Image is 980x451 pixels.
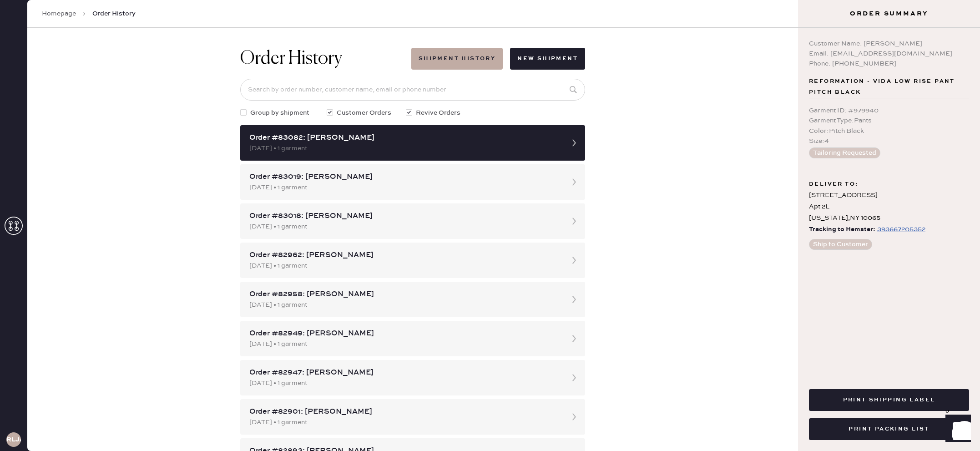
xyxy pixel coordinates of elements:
[809,395,969,404] a: Print Shipping Label
[809,116,969,126] div: Garment Type : Pants
[249,417,560,427] div: [DATE] • 1 garment
[809,49,969,59] div: Email: [EMAIL_ADDRESS][DOMAIN_NAME]
[29,166,125,177] td: 979940
[875,224,925,235] a: 393667205352
[809,126,969,136] div: Color : Pitch Black
[809,136,969,146] div: Size : 4
[249,182,560,193] div: [DATE] • 1 garment
[718,322,949,334] th: # Garments
[240,79,585,101] input: Search by order number, customer name, email or phone number
[809,224,875,235] span: Tracking to Hemster:
[29,96,949,107] div: Customer information
[249,406,560,417] div: Order #82901: [PERSON_NAME]
[809,389,969,411] button: Print Shipping Label
[249,328,560,339] div: Order #82949: [PERSON_NAME]
[809,76,969,98] span: Reformation - Vida Low Rise Pant Pitch Black
[29,271,949,282] div: Shipment #108002
[249,378,560,388] div: [DATE] • 1 garment
[249,250,560,261] div: Order #82962: [PERSON_NAME]
[249,143,560,153] div: [DATE] • 1 garment
[411,48,503,70] button: Shipment History
[510,48,585,70] button: New Shipment
[809,239,872,250] button: Ship to Customer
[475,11,503,38] img: logo
[809,147,880,158] button: Tailoring Requested
[718,334,949,346] td: 1
[29,61,949,72] div: Packing slip
[29,307,949,318] div: Orders In Shipment :
[29,107,949,140] div: # 78463 mia staples [EMAIL_ADDRESS][DOMAIN_NAME]
[249,289,560,300] div: Order #82958: [PERSON_NAME]
[92,9,136,18] span: Order History
[42,9,76,18] a: Homepage
[249,300,560,310] div: [DATE] • 1 garment
[809,418,969,440] button: Print Packing List
[377,322,719,334] th: Customer
[416,108,460,118] span: Revive Orders
[475,210,503,238] img: logo
[249,261,560,271] div: [DATE] • 1 garment
[809,39,969,49] div: Customer Name: [PERSON_NAME]
[240,48,342,70] h1: Order History
[249,211,560,222] div: Order #83018: [PERSON_NAME]
[809,59,969,69] div: Phone: [PHONE_NUMBER]
[160,334,377,346] td: [DATE]
[809,190,969,224] div: [STREET_ADDRESS] Apt 2L [US_STATE] , NY 10065
[455,357,523,365] img: logo
[29,260,949,271] div: Shipment Summary
[249,132,560,143] div: Order #83082: [PERSON_NAME]
[889,166,949,177] td: 1
[889,154,949,166] th: QTY
[29,334,160,346] td: 83082
[798,9,980,18] h3: Order Summary
[809,106,969,116] div: Garment ID : # 979940
[249,172,560,182] div: Order #83019: [PERSON_NAME]
[29,72,949,83] div: Order # 83082
[125,166,889,177] td: Pants - Reformation - Vida Low Rise Pant Pitch Black - Size: 4
[249,222,560,232] div: [DATE] • 1 garment
[250,108,309,118] span: Group by shipment
[877,224,925,235] div: https://www.fedex.com/apps/fedextrack/?tracknumbers=393667205352&cntry_code=US
[337,108,391,118] span: Customer Orders
[377,334,719,346] td: [PERSON_NAME]
[29,322,160,334] th: ID
[29,282,949,293] div: Reformation La Jolla
[937,410,976,449] iframe: Front Chat
[249,339,560,349] div: [DATE] • 1 garment
[455,180,523,187] img: Logo
[160,322,377,334] th: Order Date
[809,179,858,190] span: Deliver to:
[125,154,889,166] th: Description
[249,367,560,378] div: Order #82947: [PERSON_NAME]
[6,436,21,443] h3: RLJA
[29,154,125,166] th: ID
